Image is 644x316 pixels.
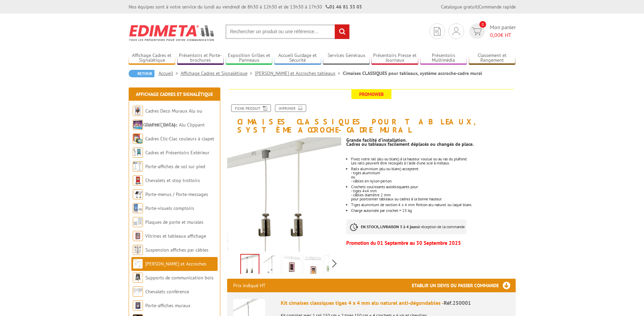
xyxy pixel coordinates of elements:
p: - câbles diamètre 2 mm [351,193,515,197]
p: - câbles en nylon-perlon. [351,179,515,183]
img: Cadres Clic-Clac couleurs à clapet [133,134,143,144]
a: Affichage Cadres et Signalétique [129,53,176,64]
a: Porte-menus / Porte-messages [145,191,208,197]
a: Vitrines et tableaux affichage [145,233,206,239]
p: Fixez votre rail (alu ou blanc) à la hauteur voulue ou au ras du plafond. [351,157,515,161]
img: 250004_250003_kit_cimaise_cable_nylon_perlon.jpg [227,137,342,252]
a: Cadres Clic-Clac couleurs à clapet [145,136,214,142]
p: Crochets coulissants autobloquants pour: [351,185,515,189]
a: Imprimer [275,104,306,112]
div: | [441,3,516,10]
a: [PERSON_NAME] et Accroches tableaux [133,261,206,281]
p: - tiges aluminium [351,171,515,175]
a: Commande rapide [479,4,516,10]
img: Chevalets et stop trottoirs [133,175,143,185]
a: Plaques de porte et murales [145,219,203,225]
a: Présentoirs et Porte-brochures [177,53,224,64]
img: Suspension affiches par câbles [133,245,143,255]
a: Suspension affiches par câbles [145,247,208,253]
span: 0,00 [490,32,500,38]
a: Affichage Cadres et Signalétique [136,91,213,97]
a: Exposition Grilles et Panneaux [226,53,273,64]
a: Accueil Guidage et Sécurité [274,53,321,64]
a: Cadres Clic-Clac Alu Clippant [145,122,205,128]
div: Nos équipes sont à votre service du lundi au vendredi de 8h30 à 12h30 et de 13h30 à 17h30 [129,3,362,10]
img: 250001_250002_kit_cimaise_accroche_anti_degondable.jpg [263,255,279,276]
img: Porte-menus / Porte-messages [133,189,143,199]
p: Prix indiqué HT [233,279,265,292]
p: - tiges 4x4 mm [351,189,515,193]
img: devis rapide [453,27,460,35]
a: Cadres et Présentoirs Extérieur [145,150,209,156]
span: Mon panier [490,23,516,39]
p: Grande facilité d’installation. [346,138,515,142]
img: devis rapide [472,27,482,35]
img: cimaises_classiques_pour_tableaux_systeme_accroche_cadre_250001_1bis.jpg [284,255,300,276]
span: Promoweb [351,90,391,99]
a: Chevalets et stop trottoirs [145,177,200,183]
h3: Etablir un devis ou passer commande [412,279,516,292]
a: Porte-affiches muraux [145,302,190,309]
a: Supports de communication bois [145,275,214,281]
p: Les rails peuvent être recoupés à l'aide d'une scie à métaux. [351,161,515,165]
a: Présentoirs Presse et Journaux [371,53,418,64]
a: Fiche produit [231,104,271,112]
a: Services Généraux [323,53,370,64]
strong: EN STOCK, LIVRAISON 3 à 4 jours [361,224,418,229]
img: devis rapide [434,27,441,36]
img: Cadres Deco Muraux Alu ou Bois [133,106,143,116]
a: Catalogue gratuit [441,4,478,10]
a: Classement et Rangement [469,53,516,64]
input: Rechercher un produit ou une référence... [225,24,350,39]
div: Kit cimaises classiques tiges 4 x 4 mm alu naturel anti-dégondables - [281,299,510,307]
span: 0 [479,21,486,28]
input: rechercher [335,24,349,39]
p: Cadres ou tableaux facilement déplacés ou changés de place. [346,142,515,146]
p: pour positionner tableaux ou cadres à la bonne hauteur. [351,197,515,201]
img: Vitrines et tableaux affichage [133,231,143,241]
a: Retour [129,70,154,77]
a: Cadres Deco Muraux Alu ou [GEOGRAPHIC_DATA] [133,108,202,128]
img: Cadres et Présentoirs Extérieur [133,147,143,158]
span: Réf.250001 [444,299,471,306]
a: Chevalets conférence [145,289,189,295]
li: Tiges aluminium de section 4 x 4 mm finition alu naturel ou laqué blanc. [351,203,515,207]
img: 250004_250003_kit_cimaise_cable_nylon_perlon.jpg [241,255,259,276]
img: Edimeta [129,20,215,45]
img: Porte-visuels comptoirs [133,203,143,213]
img: Plaques de porte et murales [133,217,143,227]
p: Rails aluminium (alu ou blanc) acceptent: [351,167,515,171]
strong: 01 46 81 33 03 [326,4,362,10]
a: Porte-affiches de sol sur pied [145,163,205,170]
img: Porte-affiches de sol sur pied [133,161,143,172]
p: Promotion du 01 Septembre au 30 Septembre 2025 [346,241,515,245]
p: à réception de la commande [346,219,466,234]
a: [PERSON_NAME] et Accroches tableaux [255,70,343,76]
img: Chevalets conférence [133,287,143,297]
img: Cimaises et Accroches tableaux [133,259,143,269]
img: cimaises_classiques_pour_tableaux_systeme_accroche_cadre_250001_4bis.jpg [305,255,321,276]
li: Charge autorisée par crochet = 25 kg [351,209,515,213]
a: devis rapide 0 Mon panier 0,00€ HT [467,23,516,39]
img: 250014_rail_alu_horizontal_tiges_cables.jpg [326,255,342,276]
a: Porte-visuels comptoirs [145,205,194,211]
p: ou [351,175,515,179]
img: Porte-affiches muraux [133,300,143,311]
li: Cimaises CLASSIQUES pour tableaux, système accroche-cadre mural [343,70,482,77]
span: Next [331,258,338,269]
span: € HT [490,31,516,39]
a: Présentoirs Multimédia [420,53,467,64]
a: Affichage Cadres et Signalétique [181,70,255,76]
a: Accueil [159,70,181,76]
